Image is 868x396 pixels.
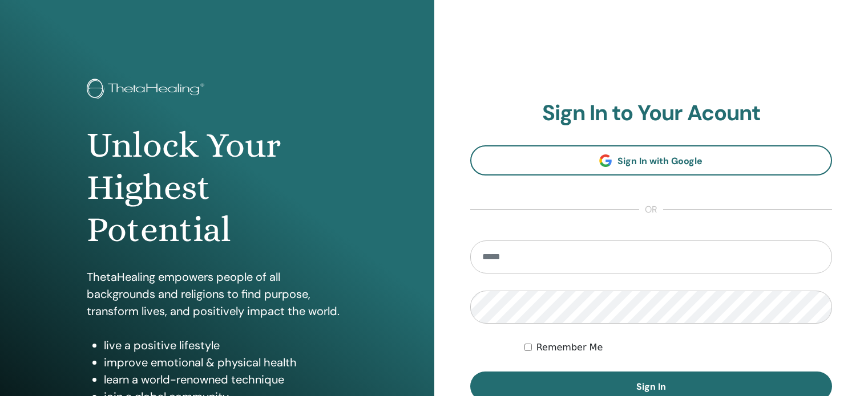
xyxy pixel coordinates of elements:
[636,381,666,393] span: Sign In
[104,354,348,371] li: improve emotional & physical health
[87,124,348,251] h1: Unlock Your Highest Potential
[639,203,663,217] span: or
[524,341,832,354] div: Keep me authenticated indefinitely or until I manually logout
[536,341,603,354] label: Remember Me
[87,268,348,320] p: ThetaHealing empowers people of all backgrounds and religions to find purpose, transform lives, a...
[617,155,703,167] span: Sign In with Google
[104,337,348,354] li: live a positive lifestyle
[470,145,833,175] a: Sign In with Google
[104,371,348,388] li: learn a world-renowned technique
[470,100,833,126] h2: Sign In to Your Acount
